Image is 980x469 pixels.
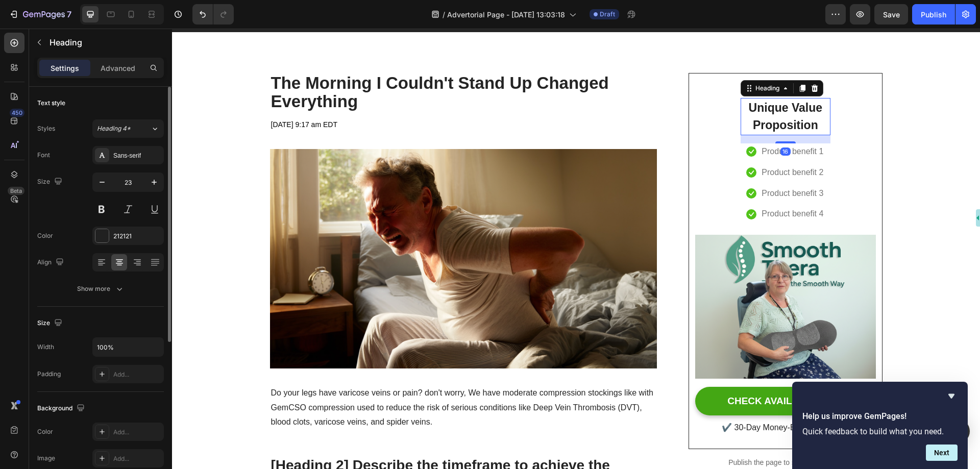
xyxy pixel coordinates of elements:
div: Sans-serif [113,151,161,160]
p: Product benefit 4 [590,178,651,193]
div: Heading [581,55,609,64]
p: ✔️ 30-Day Money-Back Guarantee [524,392,702,407]
div: Size [37,316,64,330]
div: Width [37,342,54,352]
button: Hide survey [945,390,958,402]
button: Save [874,4,908,24]
div: CHECK AVAILABILITY [555,366,657,379]
p: Publish the page to see the content. [517,429,710,439]
p: Product benefit 1 [590,116,651,131]
div: Undo/Redo [192,4,234,24]
div: Publish [921,9,946,20]
p: Heading [50,36,160,48]
button: 7 [4,4,76,24]
span: / [443,9,445,20]
button: Heading 4* [92,119,164,138]
div: Padding [37,369,61,379]
p: Advanced [101,63,135,73]
button: Next question [926,445,958,461]
p: [Heading 2] Describe the timeframe to achieve the desired results [99,428,484,465]
div: Add... [113,428,161,437]
div: Color [37,427,53,436]
p: Product benefit 2 [590,137,651,152]
div: Color [37,231,53,240]
div: 212121 [113,232,161,241]
button: CHECK AVAILABILITY [523,358,703,387]
h2: Help us improve GemPages! [802,410,958,423]
div: Add... [113,454,161,463]
div: 16 [608,119,619,127]
div: Image [37,454,55,463]
p: Unique Value Proposition [570,70,657,106]
img: Alt Image [523,206,703,350]
div: Styles [37,124,55,133]
p: Settings [51,63,79,73]
button: Publish [912,4,955,24]
div: Background [37,402,87,415]
p: 7 [67,8,71,20]
p: Product benefit 3 [590,158,651,172]
button: Show more [37,280,164,298]
div: Help us improve GemPages! [802,390,958,461]
div: Size [37,175,64,189]
iframe: Design area [172,29,980,469]
div: Text style [37,98,65,108]
div: Beta [8,187,24,195]
span: Save [883,10,900,19]
div: Font [37,151,50,160]
input: Auto [93,338,163,356]
div: Show more [77,284,125,294]
div: 450 [10,109,24,117]
div: Align [37,256,66,269]
span: Draft [600,10,615,19]
span: Heading 4* [97,124,131,133]
span: Advertorial Page - [DATE] 13:03:18 [447,9,565,20]
h2: Rich Text Editor. Editing area: main [98,427,485,466]
div: Add... [113,370,161,379]
p: Quick feedback to build what you need. [802,427,958,436]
